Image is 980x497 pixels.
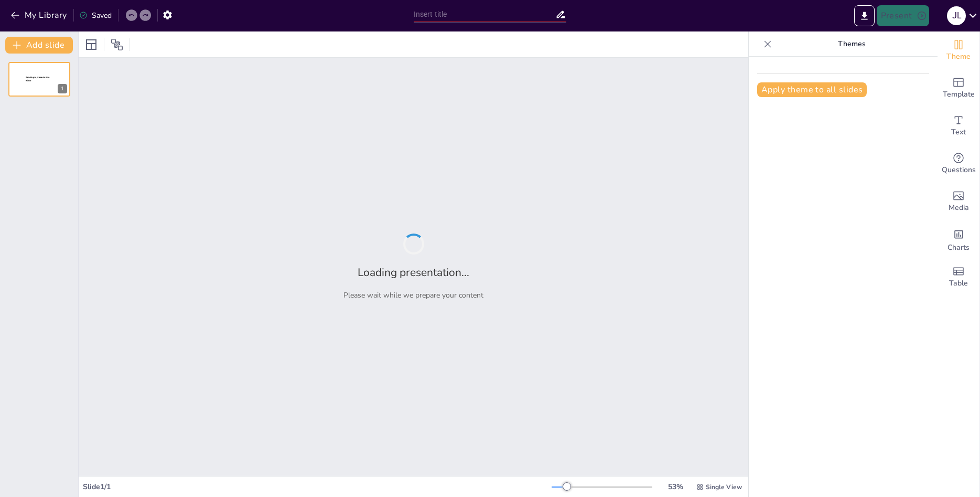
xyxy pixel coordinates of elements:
div: Add a table [938,258,979,296]
div: Add text boxes [938,107,979,145]
p: Please wait while we prepare your content [343,290,483,300]
span: Charts [947,242,970,253]
div: 53 % [663,482,688,492]
div: Add charts and graphs [938,220,979,258]
span: Template [943,89,975,100]
div: Add ready made slides [938,69,979,107]
span: Sendsteps presentation editor [26,76,49,82]
div: 1 [58,84,67,93]
span: Single View [706,483,742,491]
button: J L [947,5,966,26]
div: Get real-time input from your audience [938,145,979,183]
button: Present [877,5,929,26]
span: Media [949,202,969,214]
button: My Library [8,7,71,24]
span: Text [951,126,966,138]
div: Add images, graphics, shapes or video [938,183,979,220]
span: Table [949,278,968,289]
button: Add slide [5,37,73,54]
h2: Loading presentation... [358,265,469,280]
p: Themes [776,31,927,57]
div: Slide 1 / 1 [83,482,552,492]
button: Apply theme to all slides [757,82,867,97]
div: Layout [83,36,100,53]
span: Theme [946,51,971,62]
span: Position [111,38,123,51]
div: Change the overall theme [938,31,979,69]
button: Export to PowerPoint [854,5,875,26]
div: Sendsteps presentation editor1 [8,62,70,97]
input: Insert title [414,7,556,22]
div: J L [947,6,966,25]
span: Questions [942,164,976,176]
div: Saved [79,10,112,20]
